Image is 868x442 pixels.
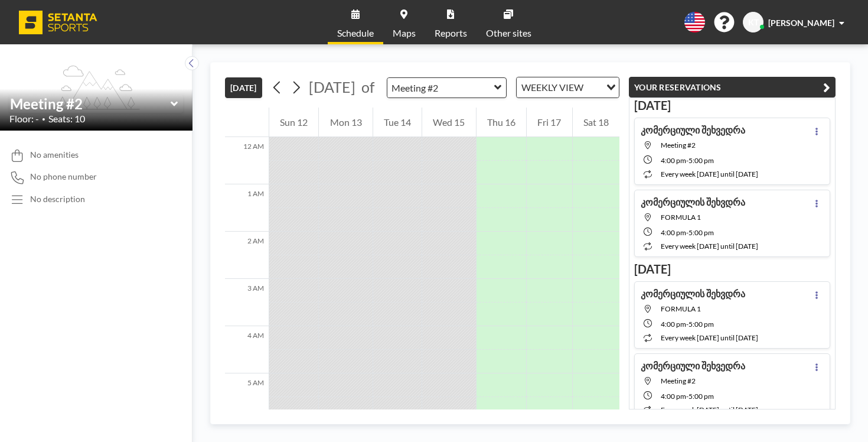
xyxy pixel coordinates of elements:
[319,108,372,137] div: Mon 13
[641,196,745,208] h4: კომერციულის შეხვდრა
[527,108,572,137] div: Fri 17
[634,98,830,113] h3: [DATE]
[661,228,686,237] span: 4:00 PM
[337,28,374,38] span: Schedule
[10,95,171,112] input: Meeting #2
[9,113,39,125] span: Floor: -
[225,232,269,279] div: 2 AM
[30,149,79,160] span: No amenities
[225,77,262,98] button: [DATE]
[373,108,422,137] div: Tue 14
[30,194,85,204] div: No description
[661,156,686,165] span: 4:00 PM
[686,320,688,329] span: -
[688,228,714,237] span: 5:00 PM
[686,156,688,165] span: -
[435,28,467,38] span: Reports
[661,213,701,222] span: FORMULA 1
[393,28,416,38] span: Maps
[269,108,318,137] div: Sun 12
[641,124,745,136] h4: კომერციული შეხვედრა
[768,18,834,28] span: [PERSON_NAME]
[48,113,85,125] span: Seats: 10
[661,242,758,251] span: every week [DATE] until [DATE]
[309,78,355,96] span: [DATE]
[361,78,374,96] span: of
[661,304,701,313] span: FORMULA 1
[486,28,531,38] span: Other sites
[587,80,599,95] input: Search for option
[225,184,269,232] div: 1 AM
[517,77,619,97] div: Search for option
[661,405,758,414] span: every week [DATE] until [DATE]
[661,141,696,149] span: Meeting #2
[686,228,688,237] span: -
[19,11,97,34] img: organization-logo
[519,80,586,95] span: WEEKLY VIEW
[661,320,686,329] span: 4:00 PM
[477,108,526,137] div: Thu 16
[748,17,759,28] span: KT
[661,333,758,342] span: every week [DATE] until [DATE]
[225,373,269,421] div: 5 AM
[634,262,830,277] h3: [DATE]
[661,392,686,401] span: 4:00 PM
[225,279,269,326] div: 3 AM
[629,77,836,97] button: YOUR RESERVATIONS
[688,156,714,165] span: 5:00 PM
[641,288,745,300] h4: კომერციულის შეხვდრა
[688,392,714,401] span: 5:00 PM
[661,170,758,178] span: every week [DATE] until [DATE]
[42,115,45,123] span: •
[225,137,269,184] div: 12 AM
[225,326,269,373] div: 4 AM
[422,108,475,137] div: Wed 15
[573,108,619,137] div: Sat 18
[641,360,745,372] h4: კომერციული შეხვედრა
[686,392,688,401] span: -
[387,78,494,97] input: Meeting #2
[661,376,696,385] span: Meeting #2
[30,171,97,182] span: No phone number
[688,320,714,329] span: 5:00 PM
